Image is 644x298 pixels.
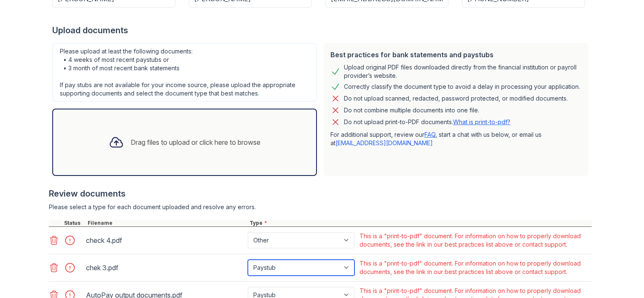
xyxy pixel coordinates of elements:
div: Please select a type for each document uploaded and resolve any errors. [49,203,592,211]
div: chek 3.pdf [86,261,244,274]
div: Upload documents [52,24,592,36]
div: Please upload at least the following documents: • 4 weeks of most recent paystubs or • 3 month of... [52,43,317,102]
div: Best practices for bank statements and paystubs [330,50,582,60]
div: Review documents [49,188,592,200]
a: FAQ [424,131,435,138]
div: This is a "print-to-pdf" document. For information on how to properly download documents, see the... [360,232,590,249]
div: This is a "print-to-pdf" document. For information on how to properly download documents, see the... [360,259,590,276]
div: Filename [86,220,248,226]
div: Status [62,220,86,226]
div: Upload original PDF files downloaded directly from the financial institution or payroll provider’... [344,63,582,80]
div: check 4.pdf [86,234,244,247]
div: Type [248,220,592,226]
div: Drag files to upload or click here to browse [131,137,260,147]
div: Do not combine multiple documents into one file. [344,105,479,115]
div: Do not upload scanned, redacted, password protected, or modified documents. [344,93,568,104]
div: Correctly classify the document type to avoid a delay in processing your application. [344,82,580,92]
a: [EMAIL_ADDRESS][DOMAIN_NAME] [335,139,433,146]
p: Do not upload print-to-PDF documents. [344,118,510,126]
a: What is print-to-pdf? [453,118,510,125]
p: For additional support, review our , start a chat with us below, or email us at [330,130,582,147]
